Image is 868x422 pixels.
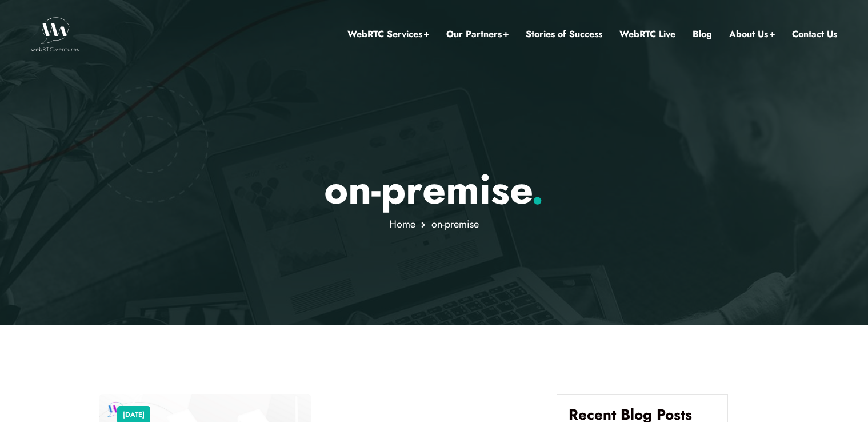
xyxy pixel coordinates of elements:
a: WebRTC Services [347,27,429,42]
a: Home [389,217,415,232]
a: WebRTC Live [619,27,675,42]
p: on-premise [99,165,769,214]
a: Blog [693,27,712,42]
a: About Us [729,27,775,42]
a: Contact Us [792,27,837,42]
span: on-premise [431,217,479,232]
img: WebRTC.ventures [31,17,79,51]
a: Our Partners [446,27,509,42]
span: . [531,160,544,219]
a: Stories of Success [526,27,602,42]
